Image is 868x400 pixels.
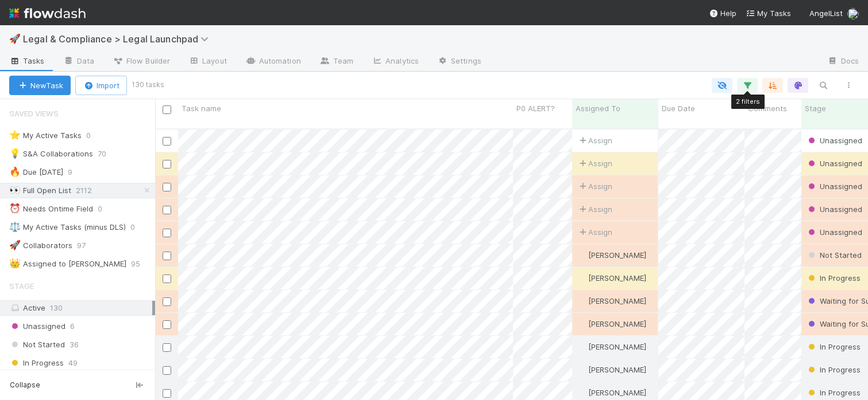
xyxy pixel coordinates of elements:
[577,272,646,284] div: [PERSON_NAME]
[806,182,862,191] span: Unassigned
[577,158,612,169] span: Assign
[9,102,59,125] span: Saved Views
[9,258,21,268] span: 👑
[577,341,646,352] div: [PERSON_NAME]
[163,366,171,375] input: Toggle Row Selected
[75,76,127,95] button: Import
[70,338,79,352] span: 36
[9,319,65,334] span: Unassigned
[806,159,862,168] span: Unassigned
[9,301,152,315] div: Active
[9,147,93,161] div: S&A Collaborations
[588,296,646,305] span: [PERSON_NAME]
[746,9,791,18] span: My Tasks
[806,273,861,283] span: In Progress
[86,128,102,143] span: 0
[806,181,862,192] div: Unassigned
[10,380,40,390] span: Collapse
[68,356,78,370] span: 49
[9,185,21,195] span: 👀
[577,295,646,307] div: [PERSON_NAME]
[163,105,171,114] input: Toggle All Rows Selected
[806,205,862,214] span: Unassigned
[131,257,152,271] span: 95
[577,388,587,397] img: avatar_0b1dbcb8-f701-47e0-85bc-d79ccc0efe6c.png
[847,8,859,19] img: avatar_ba22fd42-677f-4b89-aaa3-073be741e398.png
[9,220,126,234] div: My Active Tasks (minus DLS)
[806,228,862,237] span: Unassigned
[163,206,171,214] input: Toggle Row Selected
[98,147,118,161] span: 70
[577,250,587,260] img: avatar_cd087ddc-540b-4a45-9726-71183506ed6a.png
[516,103,555,114] span: P0 ALERT?
[9,274,34,297] span: Stage
[163,137,171,146] input: Toggle Row Selected
[806,387,861,398] div: In Progress
[163,183,171,191] input: Toggle Row Selected
[588,342,646,351] span: [PERSON_NAME]
[577,181,612,192] span: Assign
[54,53,103,71] a: Data
[310,53,362,71] a: Team
[576,103,620,114] span: Assigned To
[163,229,171,237] input: Toggle Row Selected
[103,53,179,71] a: Flow Builder
[98,202,114,216] span: 0
[806,249,862,261] div: Not Started
[76,183,103,198] span: 2112
[163,297,171,306] input: Toggle Row Selected
[577,365,587,374] img: avatar_0b1dbcb8-f701-47e0-85bc-d79ccc0efe6c.png
[163,252,171,260] input: Toggle Row Selected
[806,365,861,374] span: In Progress
[50,303,63,312] span: 130
[588,273,646,283] span: [PERSON_NAME]
[577,387,646,398] div: [PERSON_NAME]
[748,103,787,114] span: Comments
[9,338,65,352] span: Not Started
[818,53,868,71] a: Docs
[662,103,695,114] span: Due Date
[163,274,171,283] input: Toggle Row Selected
[9,130,21,140] span: ⭐
[179,53,236,71] a: Layout
[577,318,646,330] div: [PERSON_NAME]
[9,240,21,250] span: 🚀
[577,135,612,146] span: Assign
[746,7,791,19] a: My Tasks
[806,136,862,145] span: Unassigned
[77,238,97,253] span: 97
[130,220,146,234] span: 0
[806,135,862,146] div: Unassigned
[163,343,171,352] input: Toggle Row Selected
[9,356,64,370] span: In Progress
[806,158,862,169] div: Unassigned
[163,160,171,168] input: Toggle Row Selected
[577,226,612,238] span: Assign
[9,167,21,177] span: 🔥
[236,53,310,71] a: Automation
[9,76,71,95] button: NewTask
[428,53,491,71] a: Settings
[9,222,21,232] span: ⚖️
[577,296,587,305] img: avatar_b5be9b1b-4537-4870-b8e7-50cc2287641b.png
[806,341,861,352] div: In Progress
[588,388,646,397] span: [PERSON_NAME]
[806,342,861,351] span: In Progress
[806,388,861,397] span: In Progress
[9,202,93,216] div: Needs Ontime Field
[9,3,86,23] img: logo-inverted-e16ddd16eac7371096b0.svg
[9,183,71,198] div: Full Open List
[9,55,45,66] span: Tasks
[9,203,21,213] span: ⏰
[163,320,171,329] input: Toggle Row Selected
[709,7,736,19] div: Help
[588,365,646,374] span: [PERSON_NAME]
[577,203,612,215] span: Assign
[806,250,862,260] span: Not Started
[806,364,861,375] div: In Progress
